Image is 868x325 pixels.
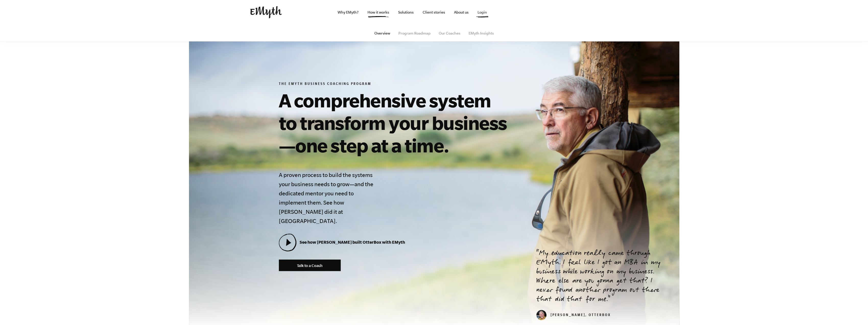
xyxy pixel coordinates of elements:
[279,89,512,156] h1: A comprehensive system to transform your business—one step at a time.
[439,31,460,35] a: Our Coaches
[508,7,562,18] iframe: Embedded CTA
[279,82,512,87] h6: The EMyth Business Coaching Program
[279,240,405,244] a: See how [PERSON_NAME] built OtterBox with EMyth
[279,260,341,271] a: Talk to a Coach
[469,31,494,35] a: EMyth Insights
[297,263,323,268] span: Talk to a Coach
[398,31,431,35] a: Program Roadmap
[842,300,868,325] iframe: Chat Widget
[374,31,390,35] a: Overview
[564,7,618,18] iframe: Embedded CTA
[250,6,282,18] img: EMyth
[536,310,546,320] img: Curt Richardson, OtterBox
[536,313,611,318] cite: [PERSON_NAME], OtterBox
[536,249,667,305] p: My education really came through EMyth. I feel like I got an MBA in my business while working on ...
[279,170,377,226] h4: A proven process to build the systems your business needs to grow—and the dedicated mentor you ne...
